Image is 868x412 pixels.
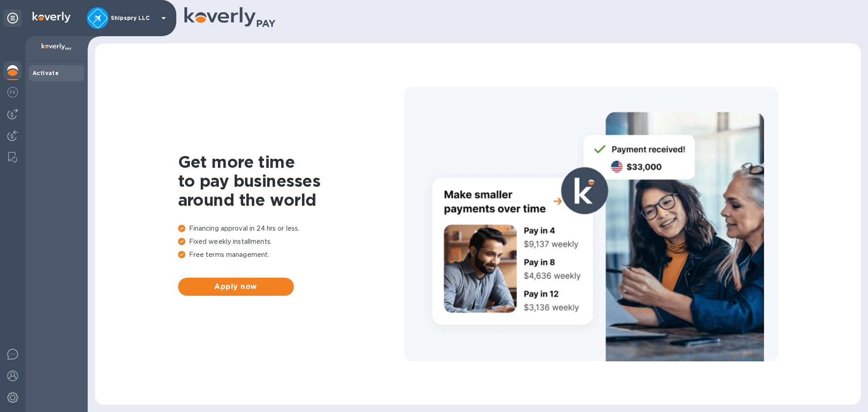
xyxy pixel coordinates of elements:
h1: Get more time to pay businesses around the world [178,152,404,209]
p: Financing approval in 24 hrs or less. [178,224,404,233]
p: Fixed weekly installments. [178,237,404,246]
button: Apply now [178,278,294,296]
div: Unpin categories [4,9,22,27]
b: Activate [33,70,59,76]
img: Logo [33,12,71,23]
span: Apply now [185,281,287,292]
p: Free terms management. [178,250,404,260]
img: Foreign exchange [7,87,18,98]
p: Shipspry LLC [111,15,156,21]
